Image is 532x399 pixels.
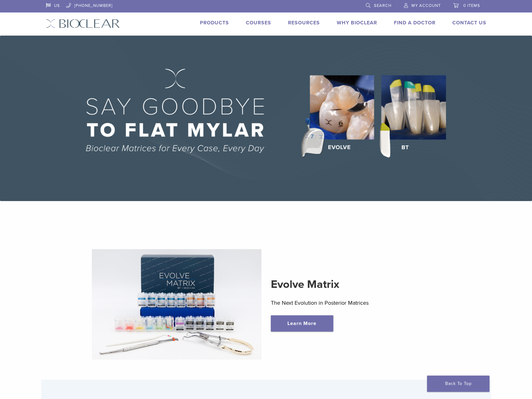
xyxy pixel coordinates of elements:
[394,20,435,26] a: Find A Doctor
[427,376,490,392] a: Back To Top
[271,315,333,332] a: Learn More
[271,277,440,292] h2: Evolve Matrix
[463,3,480,8] span: 0 items
[374,3,391,8] span: Search
[246,20,271,26] a: Courses
[46,19,120,28] img: Bioclear
[92,249,261,360] img: Evolve Matrix
[337,20,377,26] a: Why Bioclear
[411,3,441,8] span: My Account
[288,20,320,26] a: Resources
[200,20,229,26] a: Products
[271,298,440,308] p: The Next Evolution in Posterior Matrices
[452,20,486,26] a: Contact Us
